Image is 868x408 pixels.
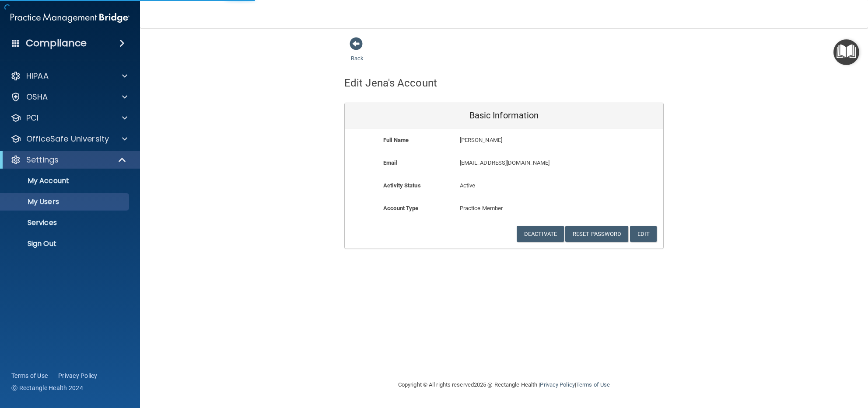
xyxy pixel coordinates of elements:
a: OfficeSafe University [10,134,127,144]
a: Terms of Use [576,381,610,388]
p: Practice Member [460,203,549,214]
p: OfficeSafe University [26,134,109,144]
div: Basic Information [345,103,663,128]
a: Privacy Policy [58,371,98,380]
p: My Account [6,176,125,185]
p: OSHA [26,92,48,102]
button: Reset Password [565,226,628,242]
a: Privacy Policy [540,381,574,388]
img: PMB logo [10,9,129,27]
p: Settings [26,155,59,165]
button: Open Resource Center [833,39,859,65]
p: Services [6,218,125,227]
p: PCI [26,113,38,123]
a: Terms of Use [11,371,48,380]
button: Deactivate [517,226,564,242]
span: Ⓒ Rectangle Health 2024 [11,384,83,392]
p: Sign Out [6,239,125,248]
h4: Edit Jena's Account [344,77,437,89]
b: Full Name [383,137,409,143]
h4: Compliance [26,37,87,49]
b: Activity Status [383,182,421,189]
p: HIPAA [26,71,49,81]
button: Edit [630,226,657,242]
p: [PERSON_NAME] [460,135,599,145]
p: [EMAIL_ADDRESS][DOMAIN_NAME] [460,158,599,168]
a: PCI [10,113,127,123]
a: Back [351,45,364,62]
a: Settings [10,155,127,165]
b: Account Type [383,205,418,211]
a: OSHA [10,92,127,102]
div: Copyright © All rights reserved 2025 @ Rectangle Health | | [344,371,664,399]
p: My Users [6,197,125,206]
b: Email [383,159,397,166]
iframe: Drift Widget Chat Controller [717,347,857,381]
a: HIPAA [10,71,127,81]
p: Active [460,180,549,191]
